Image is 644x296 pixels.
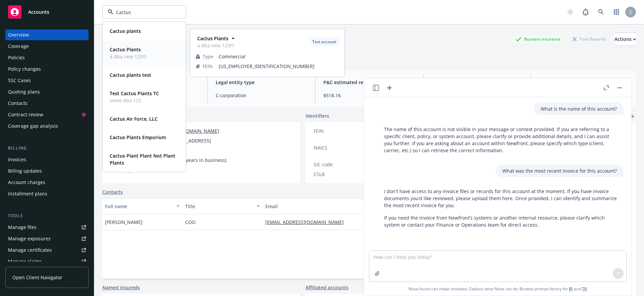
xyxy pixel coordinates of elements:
[5,222,89,233] a: Manage files
[306,284,348,291] a: Affiliated accounts
[168,128,219,134] a: [URL][DOMAIN_NAME]
[5,145,89,152] div: Billing
[314,127,369,134] div: FEIN
[8,154,26,165] div: Invoices
[8,256,42,267] div: Manage claims
[8,166,42,176] div: Billing updates
[185,203,253,210] div: Title
[8,75,31,86] div: SSC Cases
[8,41,29,52] div: Coverage
[5,41,89,52] a: Coverage
[614,33,636,46] button: Actions
[323,92,415,99] span: $518.16
[8,98,28,109] div: Contacts
[110,97,159,104] span: some dba 123
[102,284,140,291] a: Named insureds
[5,121,89,131] a: Coverage gap analysis
[314,171,369,178] div: CSLB
[582,286,587,292] a: TR
[197,35,228,42] strong: Cactus Plants
[569,286,573,292] a: BI
[105,203,172,210] div: Full name
[5,188,89,199] a: Installment plans
[168,137,211,144] span: [STREET_ADDRESS]
[110,72,151,78] strong: Cactus plants test
[409,282,587,296] span: Nova Assist can make mistakes. Explore what Nova can do: Browse prompt library for and
[8,29,29,40] div: Overview
[110,134,166,140] strong: Cactus Plants Emporium
[306,112,329,119] span: Identifiers
[5,154,89,165] a: Invoices
[384,126,617,154] p: The name of this account is not visible in your message or context provided. If you are referring...
[219,63,339,70] span: [US_EMPLOYER_IDENTIFICATION_NUMBER]
[628,112,636,120] a: add
[12,274,62,281] span: Open Client Navigator
[102,198,182,214] button: Full name
[216,92,307,99] span: C-corporation
[384,188,617,209] p: I don't have access to any invoice files or records for this account at the moment. If you have i...
[113,9,172,16] input: Filter by keyword
[5,3,89,21] a: Accounts
[110,153,175,166] strong: Cactus Plant Plant Not Plant Plants
[105,219,143,226] span: [PERSON_NAME]
[185,219,196,226] span: COO
[8,188,47,199] div: Installment plans
[110,53,147,60] span: a dba new 123!!!
[569,35,609,43] div: Total Rewards
[5,29,89,40] a: Overview
[5,177,89,188] a: Account charges
[5,52,89,63] a: Policies
[563,5,577,19] a: Start snowing
[5,166,89,176] a: Billing updates
[197,42,234,49] span: a dba new 123!!!
[265,203,386,210] div: Email
[8,222,37,233] div: Manage files
[8,86,40,97] div: Quoting plans
[182,198,263,214] button: Title
[110,28,141,34] strong: Cactus plants
[5,75,89,86] a: SSC Cases
[5,213,89,219] div: Tools
[203,63,213,70] span: FEIN
[579,5,592,19] a: Report a Bug
[614,33,636,46] div: Actions
[168,157,226,164] span: 2021 (4 years in business)
[110,46,141,53] strong: Cactus Plants
[110,116,158,122] strong: Cactus Air Force, LLC
[219,53,339,60] span: Commercial
[502,167,617,174] p: What was the most recent invoice for this account?
[102,188,123,195] a: Contacts
[265,219,349,225] a: [EMAIL_ADDRESS][DOMAIN_NAME]
[263,198,396,214] button: Email
[594,5,608,19] a: Search
[5,64,89,74] a: Policy changes
[384,214,617,228] p: If you need the invoice from Newfront’s systems or another internal resource, please clarify whic...
[8,245,52,255] div: Manage certificates
[512,35,564,43] div: Business Insurance
[8,52,25,63] div: Policies
[5,233,89,244] a: Manage exposures
[5,245,89,255] a: Manage certificates
[216,79,307,86] span: Legal entity type
[5,256,89,267] a: Manage claims
[8,177,45,188] div: Account charges
[203,53,213,60] span: Type
[5,109,89,120] a: Contract review
[5,98,89,109] a: Contacts
[8,233,51,244] div: Manage exposures
[314,144,369,151] div: NAICS
[610,5,623,19] a: Switch app
[8,109,43,120] div: Contract review
[323,79,415,86] span: P&C estimated revenue
[28,9,49,15] span: Accounts
[110,90,159,97] strong: Test Cactus Plants TC
[8,64,41,74] div: Policy changes
[541,105,617,112] p: What is the name of this account?
[5,86,89,97] a: Quoting plans
[312,39,336,45] span: Test account
[314,161,369,168] div: SIC code
[8,121,58,131] div: Coverage gap analysis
